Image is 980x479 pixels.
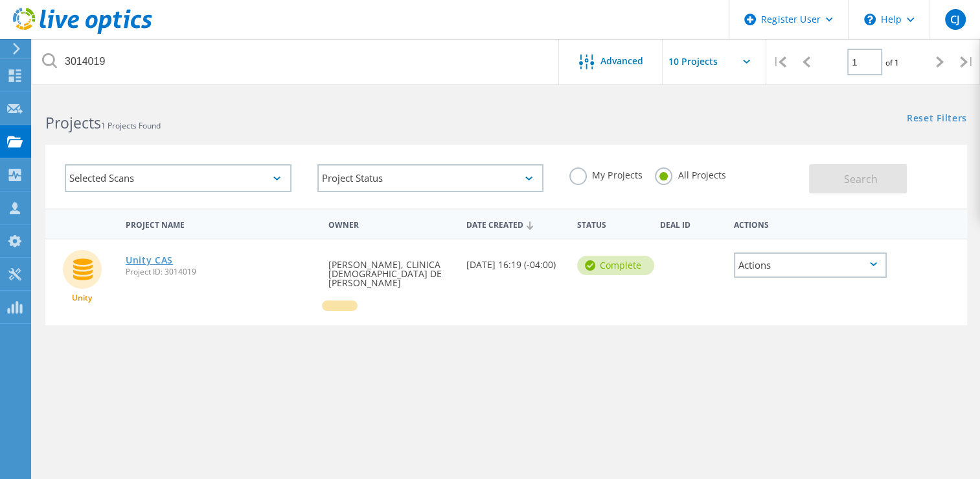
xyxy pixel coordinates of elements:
[126,268,315,276] span: Project ID: 3014019
[727,212,893,236] div: Actions
[45,112,101,133] b: Projects
[65,164,291,192] div: Selected Scans
[809,164,907,193] button: Search
[655,167,725,180] label: All Projects
[101,120,161,131] span: 1 Projects Found
[571,212,654,236] div: Status
[953,39,980,85] div: |
[766,39,793,85] div: |
[885,57,899,68] span: of 1
[460,212,571,236] div: Date Created
[126,256,173,265] a: Unity CAS
[907,114,967,125] a: Reset Filters
[600,56,643,66] span: Advanced
[322,239,460,301] div: [PERSON_NAME], CLINICA [DEMOGRAPHIC_DATA] DE [PERSON_NAME]
[577,256,654,275] div: Complete
[950,14,960,25] span: CJ
[13,27,152,36] a: Live Optics Dashboard
[844,172,878,186] span: Search
[32,39,560,84] input: Search projects by name, owner, ID, company, etc
[317,164,544,192] div: Project Status
[119,212,322,236] div: Project Name
[569,167,642,180] label: My Projects
[322,212,460,236] div: Owner
[654,212,727,236] div: Deal Id
[864,14,876,25] svg: \n
[460,239,571,282] div: [DATE] 16:19 (-04:00)
[734,252,887,278] div: Actions
[72,294,92,302] span: Unity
